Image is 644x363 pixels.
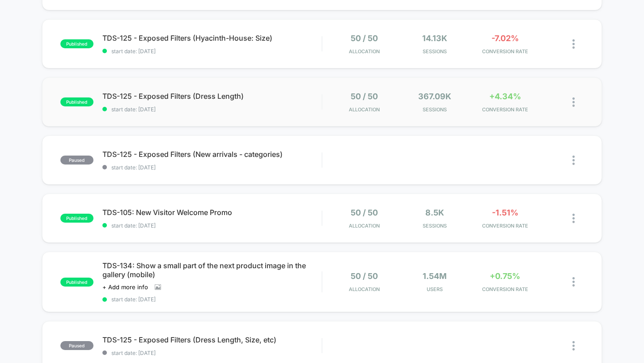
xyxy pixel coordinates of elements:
[349,286,380,292] span: Allocation
[418,92,451,101] span: 367.09k
[102,106,322,113] span: start date: [DATE]
[349,223,380,229] span: Allocation
[351,271,378,281] span: 50 / 50
[102,150,322,159] span: TDS-125 - Exposed Filters (New arrivals - categories)
[102,283,148,291] span: + Add more info
[60,39,93,48] span: published
[351,92,378,101] span: 50 / 50
[572,156,575,165] img: close
[472,223,538,229] span: CONVERSION RATE
[472,48,538,55] span: CONVERSION RATE
[472,286,538,292] span: CONVERSION RATE
[572,214,575,223] img: close
[102,222,322,229] span: start date: [DATE]
[472,106,538,113] span: CONVERSION RATE
[349,106,380,113] span: Allocation
[60,97,93,106] span: published
[102,34,322,42] span: TDS-125 - Exposed Filters (Hyacinth-House: Size)
[102,296,322,303] span: start date: [DATE]
[102,208,322,217] span: TDS-105: New Visitor Welcome Promo
[572,39,575,49] img: close
[491,34,519,43] span: -7.02%
[402,48,467,55] span: Sessions
[489,92,521,101] span: +4.34%
[572,341,575,350] img: close
[351,34,378,43] span: 50 / 50
[102,261,322,279] span: TDS-134: Show a small part of the next product image in the gallery (mobile)
[490,271,520,281] span: +0.75%
[351,208,378,217] span: 50 / 50
[423,271,447,281] span: 1.54M
[572,277,575,287] img: close
[60,214,93,223] span: published
[60,278,93,287] span: published
[102,92,322,101] span: TDS-125 - Exposed Filters (Dress Length)
[402,286,467,292] span: Users
[425,208,444,217] span: 8.5k
[492,208,518,217] span: -1.51%
[102,164,322,171] span: start date: [DATE]
[102,350,322,356] span: start date: [DATE]
[402,106,467,113] span: Sessions
[402,223,467,229] span: Sessions
[572,97,575,107] img: close
[422,34,447,43] span: 14.13k
[102,48,322,55] span: start date: [DATE]
[349,48,380,55] span: Allocation
[60,156,93,165] span: paused
[102,335,322,344] span: TDS-125 - Exposed Filters (Dress Length, Size, etc)
[60,341,93,350] span: paused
